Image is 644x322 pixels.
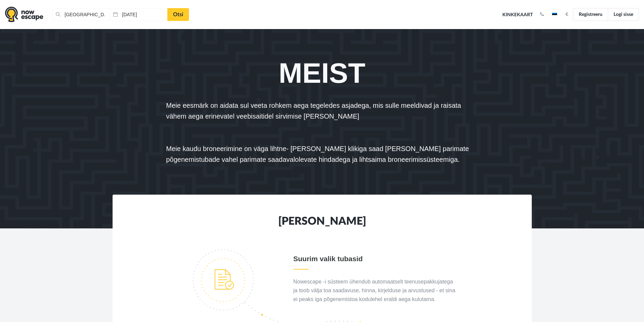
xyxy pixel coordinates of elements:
input: Koha või toa nimi [52,8,110,21]
input: Kuupäev [110,8,167,21]
p: Nowescape -i süsteem ühendub automaatselt teenusepakkujatega ja toob välja toa saadavuse, hinna, ... [293,277,457,304]
p: Meie eesmärk on aidata sul veeta rohkem aega tegeledes asjadega, mis sulle meeldivad ja raisata v... [166,100,478,122]
button: € [562,11,572,18]
h3: [PERSON_NAME] [170,215,474,236]
h1: Meist [166,59,478,86]
strong: € [566,12,568,17]
div: . [161,59,483,181]
img: et.jpg [552,13,557,16]
a: Registreeru [573,8,608,21]
a: Otsi [167,8,189,21]
h5: Suurim valik tubasid [293,254,457,270]
p: Meie kaudu broneerimine on väga lihtne- [PERSON_NAME] klikiga saad [PERSON_NAME] parimate põgenem... [166,143,478,165]
a: Logi sisse [608,8,639,21]
a: Kinkekaart [500,7,535,22]
img: logo [5,6,43,22]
